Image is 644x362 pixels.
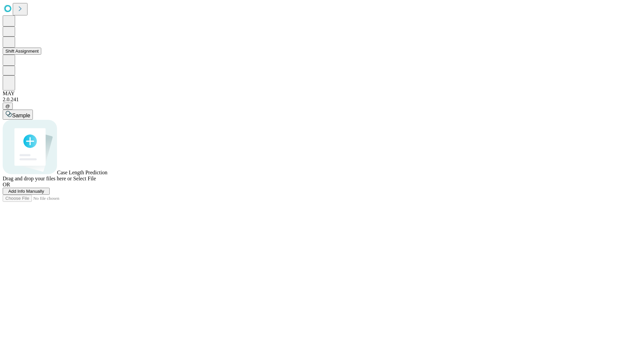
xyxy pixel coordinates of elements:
[12,113,30,118] span: Sample
[3,48,41,55] button: Shift Assignment
[8,189,44,194] span: Add Info Manually
[3,188,50,195] button: Add Info Manually
[3,110,33,120] button: Sample
[57,170,107,175] span: Case Length Prediction
[3,182,10,187] span: OR
[3,176,72,181] span: Drag and drop your files here or
[5,104,10,109] span: @
[3,97,641,103] div: 2.0.241
[3,103,13,110] button: @
[3,90,641,97] div: MAY
[73,176,96,181] span: Select File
